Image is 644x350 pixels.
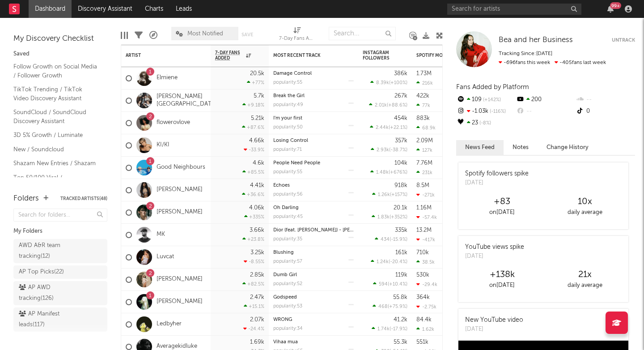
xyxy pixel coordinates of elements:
a: AWD A&R team tracking(12) [13,239,107,263]
div: 710k [416,250,429,256]
div: AP AWD tracking ( 126 ) [19,282,82,304]
div: -24.4 % [243,326,264,332]
div: -1.03k [456,106,516,117]
a: Elmiene [157,74,178,82]
div: ( ) [369,102,407,108]
div: 55.3k [394,339,407,345]
div: 161k [395,250,407,256]
span: 1.26k [378,192,390,197]
a: SoundCloud / SoundCloud Discovery Assistant [13,107,98,126]
div: 530k [416,272,429,278]
div: 23 [456,117,516,129]
button: Notes [504,140,538,155]
div: [DATE] [465,252,524,261]
div: 883k [416,115,430,121]
span: -20.4 % [390,260,406,265]
div: +87.6 % [242,124,264,130]
div: 3.66k [250,227,264,233]
span: +100 % [390,81,406,85]
div: 1.62k [416,326,434,332]
span: -15.9 % [391,237,406,242]
div: Echoes [273,183,354,188]
span: 468 [378,304,388,309]
div: 267k [394,93,407,99]
button: News Feed [456,140,504,155]
div: Artist [126,53,193,58]
span: 7-Day Fans Added [215,50,244,61]
span: 2.93k [377,148,389,153]
div: -417k [416,237,435,243]
div: [DATE] [465,179,529,188]
input: Search for folders... [13,209,107,222]
div: popularity: 34 [273,326,303,331]
div: -29.4k [416,282,437,287]
div: 231k [416,170,432,175]
a: Shazam New Entries / Shazam [13,158,98,168]
div: 7-Day Fans Added (7-Day Fans Added) [279,34,315,44]
span: -116 % [488,109,506,114]
span: 1.74k [377,327,390,332]
span: Fans Added by Platform [456,84,529,90]
div: 109 [456,94,516,106]
a: Good Neighbours [157,164,205,171]
div: 10 x [543,196,626,207]
div: 2.09M [416,138,433,144]
div: 20.1k [394,205,407,211]
div: Dior (feat. Chrystal) - Emily Nash Remix [273,228,354,233]
div: 21 x [543,269,626,280]
a: Dior (feat. [PERSON_NAME]) - [PERSON_NAME] Remix [273,228,397,233]
div: AP Top Picks ( 22 ) [19,267,64,277]
div: AP Manifest leads ( 117 ) [19,309,82,330]
div: -- [516,106,575,117]
a: KI/KI [157,141,169,149]
div: 4.06k [249,205,264,211]
a: Top 50/100 Viral / Spotify/Apple Discovery Assistant [13,173,98,200]
a: TikTok Trending / TikTok Video Discovery Assistant [13,85,98,103]
div: Dumb Girl [273,273,354,277]
a: Blushing [273,250,294,255]
button: 99+ [607,5,614,13]
div: +138k [461,269,543,280]
span: Bea and her Business [499,36,573,44]
div: popularity: 55 [273,170,302,175]
a: Losing Control [273,138,308,143]
div: Edit Columns [121,22,128,48]
div: 364k [416,295,430,300]
div: Break the Girl [273,94,354,98]
a: Oh Darling [273,205,299,210]
a: AP Manifest leads(117) [13,307,107,332]
div: 20.5k [250,71,264,77]
div: 2.07k [250,317,264,323]
div: ( ) [371,259,407,265]
div: 200 [516,94,575,106]
a: I'm your first [273,116,302,121]
div: 77k [416,102,430,108]
div: 127k [416,147,432,153]
div: 68.9k [416,125,436,131]
input: Search for artists [447,4,581,15]
div: +335 % [244,214,264,220]
div: Damage Control [273,71,354,76]
div: 918k [394,183,407,188]
div: I'm your first [273,116,354,121]
div: +83 [461,196,543,207]
div: popularity: 45 [273,214,303,219]
a: Break the Girl [273,94,305,98]
div: My Folders [13,226,107,237]
div: 335k [395,227,407,233]
span: +88.6 % [388,103,406,108]
a: MK [157,231,165,239]
div: 216k [416,80,433,86]
div: ( ) [370,169,407,175]
div: popularity: 57 [273,259,302,264]
div: -2.75k [416,304,436,310]
div: WRONG [273,317,354,322]
div: +15.1 % [244,303,264,309]
div: Spotify Monthly Listeners [416,53,483,58]
div: Vihaa mua [273,340,354,345]
div: 4.66k [249,138,264,144]
a: Luvcat [157,253,174,261]
div: ( ) [372,192,407,197]
div: ( ) [372,214,407,220]
div: 2.85k [250,272,264,278]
